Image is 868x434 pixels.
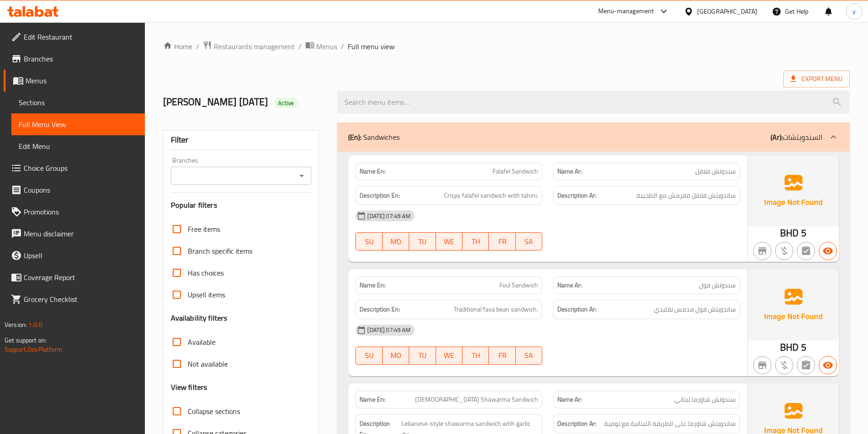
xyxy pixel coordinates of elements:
[493,235,512,248] span: FR
[28,319,42,331] span: 1.0.0
[819,356,837,374] button: Available
[163,95,327,109] h2: [PERSON_NAME] [DATE]
[598,6,654,17] div: Menu-management
[413,235,432,248] span: TU
[341,41,344,52] li: /
[364,326,414,334] span: [DATE] 07:49 AM
[171,130,312,150] div: Filter
[5,319,27,331] span: Version:
[383,347,409,365] button: MO
[780,224,799,242] span: BHD
[316,41,337,52] span: Menus
[853,6,856,16] span: y
[635,190,736,201] span: ساندويتش فلافل مقرمش مع الطحينة.
[188,337,216,347] span: Available
[780,338,799,356] span: BHD
[695,167,736,176] span: سندوتش فلافل
[24,53,138,64] span: Branches
[188,406,240,417] span: Collapse sections
[4,157,145,179] a: Choice Groups
[383,232,409,250] button: MO
[819,242,837,260] button: Available
[557,190,596,201] strong: Description Ar:
[24,272,138,283] span: Coverage Report
[409,347,436,365] button: TU
[753,356,771,374] button: Not branch specific item
[516,347,542,365] button: SA
[519,349,539,362] span: SA
[360,167,385,176] strong: Name En:
[4,70,145,92] a: Menus
[171,313,228,323] h3: Availability filters
[163,41,850,52] nav: breadcrumb
[11,135,145,157] a: Edit Menu
[355,232,382,250] button: SU
[188,358,228,369] span: Not available
[489,232,515,250] button: FR
[24,206,138,217] span: Promotions
[360,349,379,362] span: SU
[462,347,489,365] button: TH
[188,245,252,256] span: Branch specific items
[4,288,145,310] a: Grocery Checklist
[171,382,208,393] h3: View filters
[557,167,582,176] strong: Name Ar:
[454,304,538,315] span: Traditional fava bean sandwich.
[4,245,145,266] a: Upsell
[348,41,395,52] span: Full menu view
[436,232,462,250] button: WE
[348,130,361,144] b: (En):
[674,395,736,404] span: سندوتش شاورما لبناني
[337,91,850,114] input: search
[797,356,815,374] button: Not has choices
[557,304,596,315] strong: Description Ar:
[489,347,515,365] button: FR
[364,212,414,220] span: [DATE] 07:49 AM
[360,304,400,315] strong: Description En:
[440,349,459,362] span: WE
[24,294,138,305] span: Grocery Checklist
[436,347,462,365] button: WE
[444,190,538,201] span: Crispy falafel sandwich with tahini.
[466,235,485,248] span: TH
[440,235,459,248] span: WE
[791,73,842,85] span: Export Menu
[775,356,793,374] button: Purchased item
[557,281,582,290] strong: Name Ar:
[355,347,382,365] button: SU
[19,141,138,152] span: Edit Menu
[24,250,138,261] span: Upsell
[775,242,793,260] button: Purchased item
[5,343,62,355] a: Support.OpsPlatform
[801,338,806,356] span: 5
[466,349,485,362] span: TH
[604,418,736,429] span: ساندويتش شاورما على الطريقة اللبنانية مع ثومية
[783,71,850,87] span: Export Menu
[298,41,302,52] li: /
[360,281,385,290] strong: Name En:
[386,235,406,248] span: MO
[171,200,312,210] h3: Popular filters
[519,235,539,248] span: SA
[4,48,145,70] a: Branches
[19,97,138,108] span: Sections
[274,99,298,107] span: Active
[274,97,298,108] div: Active
[337,123,850,152] div: (En): Sandwiches(Ar):السندويتشات
[19,119,138,130] span: Full Menu View
[26,75,138,86] span: Menus
[770,132,822,143] p: السندويتشات
[753,242,771,260] button: Not branch specific item
[24,163,138,174] span: Choice Groups
[196,41,199,52] li: /
[295,169,308,182] button: Open
[4,223,145,245] a: Menu disclaimer
[654,304,736,315] span: ساندويتش فول مدمس تقليدي
[24,184,138,195] span: Coupons
[11,113,145,135] a: Full Menu View
[188,267,224,278] span: Has choices
[188,289,225,300] span: Upsell items
[163,41,192,52] a: Home
[770,130,783,144] b: (Ar):
[4,179,145,201] a: Coupons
